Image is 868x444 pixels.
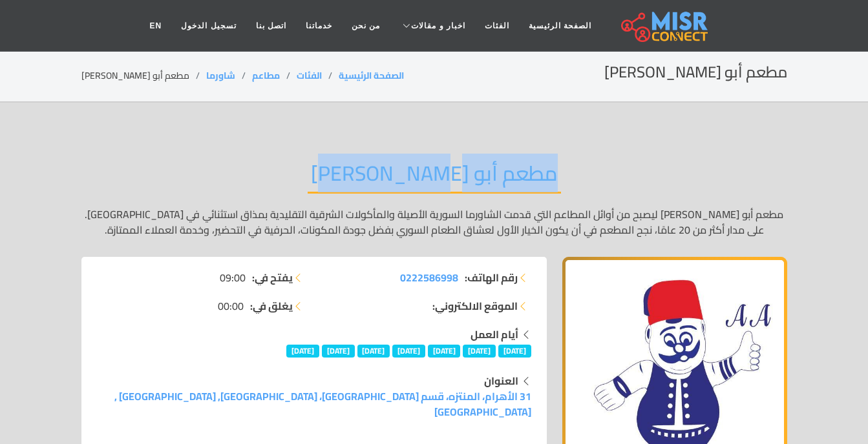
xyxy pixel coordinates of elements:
[357,345,390,358] span: [DATE]
[392,345,425,358] span: [DATE]
[322,345,355,358] span: [DATE]
[432,298,518,314] strong: الموقع الالكتروني:
[463,345,496,358] span: [DATE]
[81,207,787,237] p: مطعم أبو [PERSON_NAME] ليصبح من أوائل المطاعم التي قدمت الشاورما السورية الأصيلة والمأكولات الشرق...
[475,14,519,38] a: الفئات
[114,387,531,421] a: 31 الأهرام، المنتزه، قسم [GEOGRAPHIC_DATA]، [GEOGRAPHIC_DATA], [GEOGRAPHIC_DATA] , [GEOGRAPHIC_DATA]
[465,270,518,285] strong: رقم الهاتف:
[252,270,293,285] strong: يفتح في:
[250,298,293,314] strong: يغلق في:
[296,14,342,38] a: خدماتنا
[171,14,246,38] a: تسجيل الدخول
[308,161,561,194] h2: مطعم أبو [PERSON_NAME]
[519,14,601,38] a: الصفحة الرئيسية
[342,14,390,38] a: من نحن
[246,14,296,38] a: اتصل بنا
[621,10,708,42] img: main.misr_connect
[471,325,518,344] strong: أيام العمل
[411,20,465,32] span: اخبار و مقالات
[400,270,458,285] a: 0222586998
[81,69,206,83] li: مطعم أبو [PERSON_NAME]
[297,67,322,84] a: الفئات
[220,270,246,285] span: 09:00
[140,14,172,38] a: EN
[498,345,531,358] span: [DATE]
[390,14,475,38] a: اخبار و مقالات
[339,67,404,84] a: الصفحة الرئيسية
[604,63,787,82] h2: مطعم أبو [PERSON_NAME]
[428,345,461,358] span: [DATE]
[252,67,280,84] a: مطاعم
[206,67,235,84] a: شاورما
[484,371,518,390] strong: العنوان
[400,268,458,287] span: 0222586998
[286,345,319,358] span: [DATE]
[218,298,244,314] span: 00:00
